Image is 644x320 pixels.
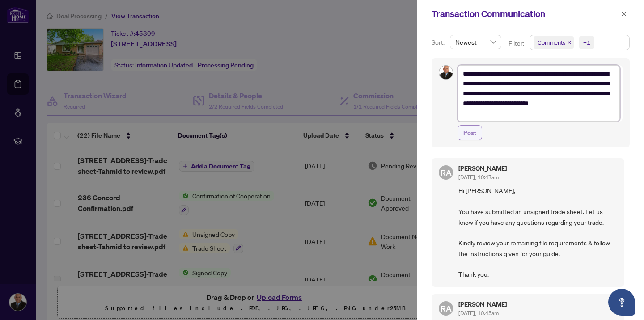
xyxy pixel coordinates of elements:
[583,38,590,47] div: +1
[458,165,507,172] h5: [PERSON_NAME]
[455,35,496,49] span: Newest
[508,38,525,48] p: Filter:
[441,302,452,315] span: RA
[458,185,617,279] span: Hi [PERSON_NAME], You have submitted an unsigned trade sheet. Let us know if you have any questio...
[458,310,499,316] span: [DATE], 10:45am
[439,66,453,79] img: Profile Icon
[441,166,452,179] span: RA
[534,36,574,49] span: Comments
[458,125,482,140] button: Post
[432,7,618,21] div: Transaction Communication
[538,38,565,47] span: Comments
[458,301,507,307] h5: [PERSON_NAME]
[621,11,627,17] span: close
[432,38,446,47] p: Sort:
[567,40,572,45] span: close
[463,126,476,140] span: Post
[458,174,499,181] span: [DATE], 10:47am
[608,289,635,316] button: Open asap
